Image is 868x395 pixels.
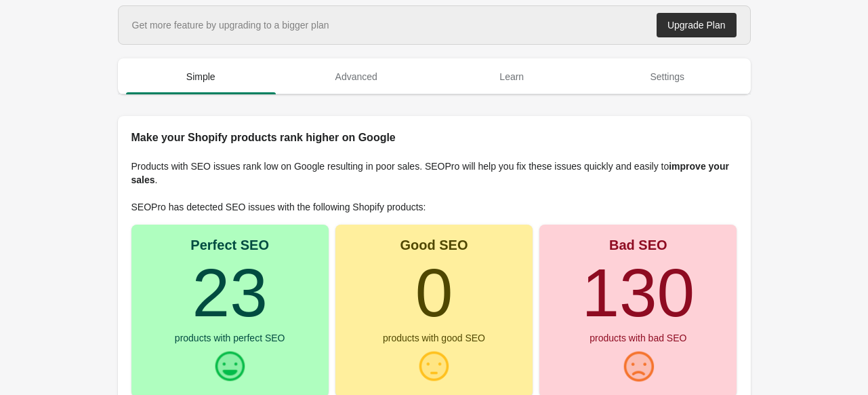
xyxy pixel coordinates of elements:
[192,255,268,331] turbo-frame: 23
[281,64,432,89] span: Advanced
[400,238,468,252] div: Good SEO
[383,333,485,343] div: products with good SEO
[434,59,590,94] button: Learn
[131,130,737,146] h2: Make your Shopify products rank higher on Google
[131,159,737,187] p: Products with SEO issues rank low on Google resulting in poor sales. SEOPro will help you fix the...
[126,64,276,89] span: Simple
[667,20,726,31] div: Upgrade Plan
[132,18,329,32] div: Get more feature by upgrading to a bigger plan
[590,333,686,343] div: products with bad SEO
[175,333,285,343] div: products with perfect SEO
[437,64,587,89] span: Learn
[581,255,695,331] turbo-frame: 130
[609,238,667,252] div: Bad SEO
[123,59,279,94] button: Simple
[657,13,737,37] a: Upgrade Plan
[278,59,434,94] button: Advanced
[415,255,453,331] turbo-frame: 0
[131,200,737,214] p: SEOPro has detected SEO issues with the following Shopify products:
[592,64,743,89] span: Settings
[190,238,269,252] div: Perfect SEO
[131,161,729,185] b: improve your sales
[590,59,745,94] button: Settings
